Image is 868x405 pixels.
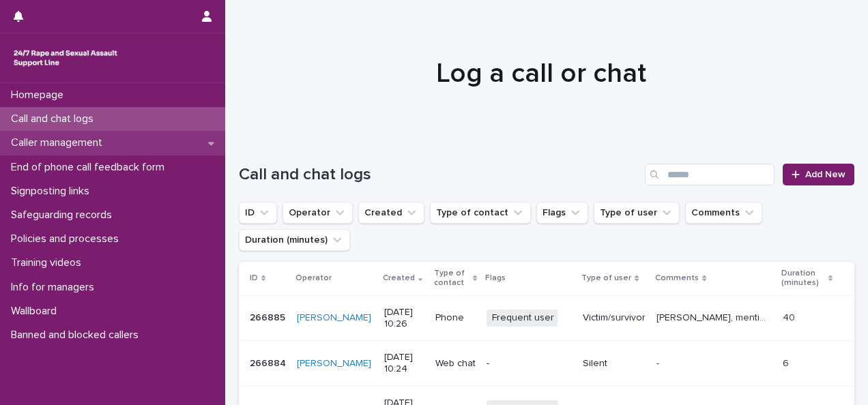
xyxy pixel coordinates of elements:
p: 40 [783,310,798,324]
p: Training videos [5,256,92,269]
span: Frequent user [487,310,560,327]
p: Info for managers [5,281,105,294]
p: Victim/survivor [583,312,646,324]
p: Web chat [435,358,476,370]
a: Add New [783,164,854,185]
p: 266884 [250,355,289,370]
button: Type of user [594,202,680,224]
a: [PERSON_NAME] [297,358,371,370]
p: Operator [295,271,332,286]
p: 266885 [250,310,288,324]
p: [DATE] 10:26 [384,307,424,330]
p: Safeguarding records [5,209,123,222]
p: John, mentioned experiences, explored thoughts and feelings and operator gave emotional support, ... [656,310,775,324]
h1: Log a call or chat [239,57,844,90]
tr: 266884266884 [PERSON_NAME] [DATE] 10:24Web chat-Silent-- 66 [239,341,854,387]
button: Duration (minutes) [239,229,350,251]
p: Duration (minutes) [781,266,825,291]
input: Search [645,164,775,185]
p: Wallboard [5,305,68,318]
button: Comments [685,202,762,224]
button: Operator [283,202,353,224]
p: - [656,355,662,370]
p: Banned and blocked callers [5,329,149,342]
button: ID [239,202,277,224]
p: Caller management [5,136,113,149]
button: Type of contact [430,202,531,224]
button: Created [358,202,424,224]
p: Flags [485,271,506,286]
p: End of phone call feedback form [5,161,175,174]
p: Policies and processes [5,232,130,245]
p: Phone [435,312,476,324]
tr: 266885266885 [PERSON_NAME] [DATE] 10:26PhoneFrequent userVictim/survivor[PERSON_NAME], mentioned ... [239,295,854,341]
p: Call and chat logs [5,112,104,125]
p: 6 [783,355,792,370]
p: - [487,358,572,370]
p: Signposting links [5,185,100,198]
p: Created [383,271,415,286]
p: Comments [655,271,699,286]
p: Silent [583,358,646,370]
button: Flags [536,202,588,224]
img: rhQMoQhaT3yELyF149Cw [11,44,120,72]
p: Type of contact [434,266,469,291]
p: Type of user [581,271,631,286]
span: Add New [805,170,845,179]
a: [PERSON_NAME] [297,312,371,324]
p: [DATE] 10:24 [384,352,424,375]
p: ID [250,271,258,286]
p: Homepage [5,89,74,102]
h1: Call and chat logs [239,165,639,185]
